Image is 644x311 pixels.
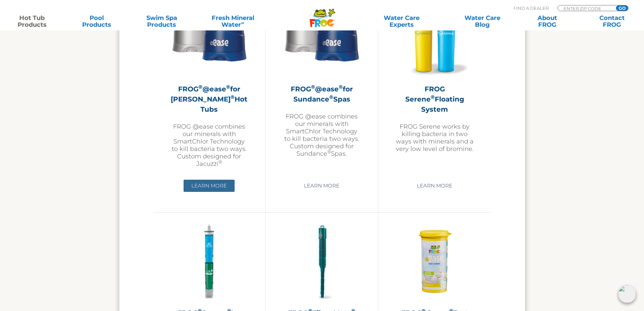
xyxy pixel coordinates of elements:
[457,15,507,28] a: Water CareBlog
[137,15,187,28] a: Swim SpaProducts
[226,84,230,90] sup: ®
[514,5,549,11] p: Find A Dealer
[522,15,572,28] a: AboutFROG
[198,84,202,90] sup: ®
[218,159,222,164] sup: ®
[201,15,264,28] a: Fresh MineralWater∞
[616,5,628,11] input: GO
[283,113,361,157] p: FROG @ease combines our minerals with SmartChlor Technology to kill bacteria two ways. Custom des...
[170,123,248,168] p: FROG @ease combines our minerals with SmartChlor Technology to kill bacteria two ways. Custom des...
[618,285,636,303] img: openIcon
[587,15,637,28] a: ContactFROG
[296,180,347,192] a: Learn More
[311,84,315,90] sup: ®
[7,15,57,28] a: Hot TubProducts
[361,15,443,28] a: Water CareExperts
[339,84,343,90] sup: ®
[283,223,361,301] img: hot-tub-product-filter-frog-300x300.png
[184,180,235,192] a: Learn More
[395,84,474,114] h2: FROG Serene Floating System
[170,84,248,114] h2: FROG @ease for [PERSON_NAME] Hot Tubs
[431,94,435,100] sup: ®
[395,123,474,153] p: FROG Serene works by killing bacteria in two ways with minerals and a very low level of bromine.
[283,84,361,104] h2: FROG @ease for Sundance Spas
[409,180,460,192] a: Learn More
[396,223,474,301] img: FROG-@ease-TS-Bottle-300x300.png
[241,20,244,25] sup: ∞
[329,94,333,100] sup: ®
[563,5,609,11] input: Zip Code Form
[72,15,122,28] a: PoolProducts
[170,223,248,301] img: serene-inline-300x300.png
[231,94,235,100] sup: ®
[327,149,331,154] sup: ®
